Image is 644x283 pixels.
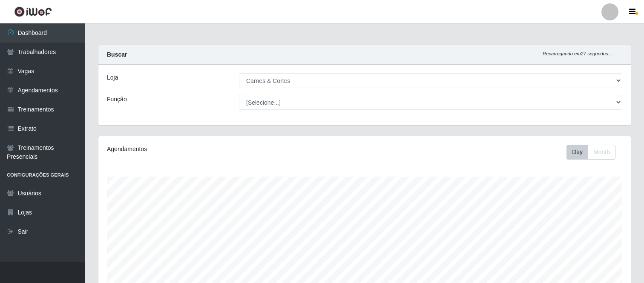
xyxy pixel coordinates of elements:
[543,51,612,56] i: Recarregando em 27 segundos...
[107,51,127,58] strong: Buscar
[107,145,314,154] div: Agendamentos
[566,145,622,160] div: Toolbar with button groups
[566,145,615,160] div: First group
[107,95,127,104] label: Função
[14,6,52,17] img: CoreUI Logo
[588,145,615,160] button: Month
[566,145,588,160] button: Day
[107,73,118,82] label: Loja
